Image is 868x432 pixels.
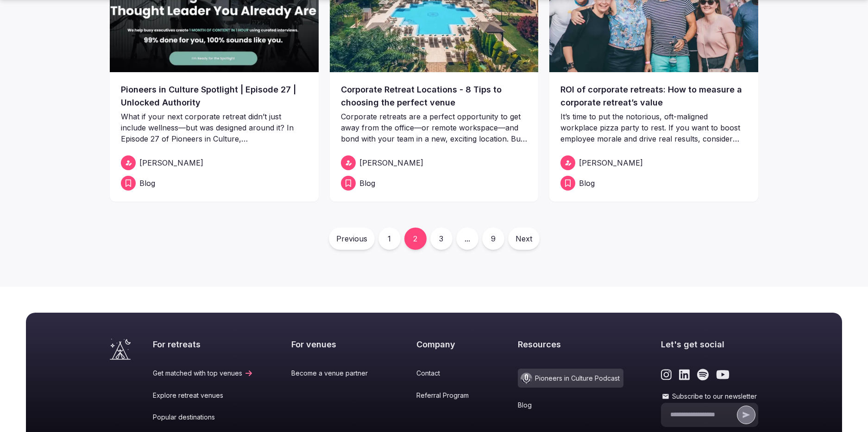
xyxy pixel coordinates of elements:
[110,339,131,360] a: Visit the homepage
[416,369,480,378] a: Contact
[579,157,643,168] span: [PERSON_NAME]
[359,157,423,168] span: [PERSON_NAME]
[153,339,253,350] h2: For retreats
[121,111,308,144] p: What if your next corporate retreat didn’t just include wellness—but was designed around it? In E...
[518,401,623,410] a: Blog
[416,391,480,400] a: Referral Program
[518,339,623,350] h2: Resources
[153,391,253,400] a: Explore retreat venues
[341,155,528,170] a: [PERSON_NAME]
[153,413,253,422] a: Popular destinations
[121,176,308,191] a: Blog
[508,228,540,250] a: Next
[359,178,375,189] span: Blog
[341,111,528,144] p: Corporate retreats are a perfect opportunity to get away from the office—or remote workspace—and ...
[560,155,747,170] a: [PERSON_NAME]
[679,369,690,381] a: Link to the retreats and venues LinkedIn page
[579,178,595,189] span: Blog
[482,228,504,250] a: 9
[661,339,758,350] h2: Let's get social
[560,176,747,191] a: Blog
[430,228,453,250] a: 3
[716,369,730,381] a: Link to the retreats and venues Youtube page
[378,228,401,250] a: 1
[416,339,480,350] h2: Company
[661,392,758,401] label: Subscribe to our newsletter
[560,111,747,144] p: It’s time to put the notorious, oft-maligned workplace pizza party to rest. If you want to boost ...
[121,83,308,109] a: Pioneers in Culture Spotlight | Episode 27 | Unlocked Authority
[560,83,747,109] a: ROI of corporate retreats: How to measure a corporate retreat’s value
[153,369,253,378] a: Get matched with top venues
[121,155,308,170] a: [PERSON_NAME]
[341,176,528,191] a: Blog
[139,178,155,189] span: Blog
[291,339,379,350] h2: For venues
[139,157,203,168] span: [PERSON_NAME]
[661,369,672,381] a: Link to the retreats and venues Instagram page
[518,369,623,388] a: Pioneers in Culture Podcast
[291,369,379,378] a: Become a venue partner
[697,369,709,381] a: Link to the retreats and venues Spotify page
[341,83,528,109] a: Corporate Retreat Locations - 8 Tips to choosing the perfect venue
[329,228,375,250] a: Previous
